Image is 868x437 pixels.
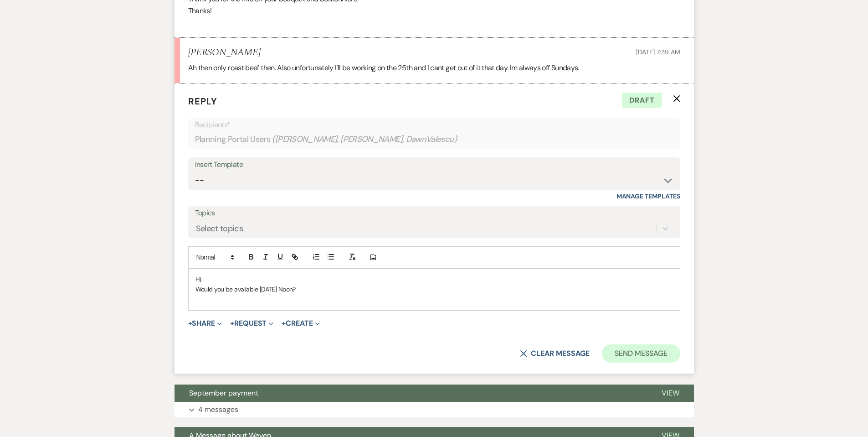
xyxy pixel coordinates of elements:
span: Draft [622,93,662,108]
button: Clear message [520,350,589,357]
div: Select topics [196,222,243,234]
label: Topics [195,207,673,220]
span: [DATE] 7:39 AM [636,48,680,56]
p: Thanks! [188,5,680,17]
button: Send Message [602,344,680,363]
p: Hi, [195,274,673,284]
div: Insert Template [195,158,673,172]
span: ( [PERSON_NAME], [PERSON_NAME], DawnValescu ) [272,133,457,146]
button: Request [230,320,273,327]
span: + [188,320,192,327]
a: Manage Templates [616,192,680,200]
span: + [230,320,234,327]
span: + [282,320,286,327]
p: 4 messages [198,404,238,416]
button: Share [188,320,222,327]
div: Planning Portal Users [195,130,673,148]
span: View [662,388,679,398]
p: Ah then only roast beef then. Also unfortunately I'll be working on the 25th and I cant get out o... [188,62,680,74]
p: Would you be available [DATE] Noon? [195,284,673,294]
button: September payment [175,385,647,402]
h5: [PERSON_NAME] [188,47,261,58]
span: Reply [188,95,217,107]
button: Create [282,320,319,327]
button: View [647,385,694,402]
p: Recipients* [195,119,673,131]
button: 4 messages [175,402,694,417]
span: September payment [189,388,258,398]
